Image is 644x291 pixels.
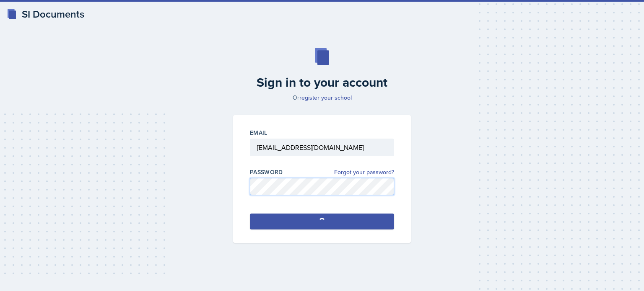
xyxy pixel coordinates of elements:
a: Forgot your password? [334,168,394,177]
a: SI Documents [7,7,84,22]
a: register your school [299,93,352,102]
p: Or [228,93,416,102]
input: Email [250,139,394,156]
h2: Sign in to your account [228,75,416,90]
label: Password [250,168,283,176]
label: Email [250,129,267,137]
